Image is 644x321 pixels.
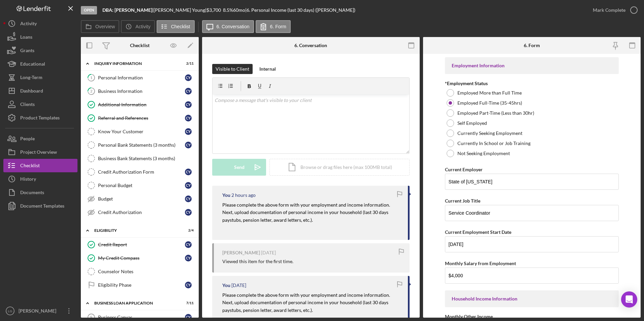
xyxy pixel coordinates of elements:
button: Educational [3,57,77,71]
div: Activity [20,17,37,32]
div: BUSINESS LOAN APPLICATION [94,301,177,305]
time: 2025-09-16 00:14 [261,250,276,255]
div: Employment Information [452,63,612,68]
div: Open [81,6,97,14]
a: Activity [3,17,77,30]
button: Product Templates [3,111,77,124]
a: Grants [3,44,77,57]
div: 6. Conversation [294,43,327,48]
div: History [20,172,36,187]
a: Credit AuthorizationCY [84,206,195,219]
div: *Employment Status [445,81,619,86]
div: C Y [185,241,192,248]
div: Document Templates [20,199,64,214]
button: People [3,132,77,145]
div: C Y [185,74,192,81]
button: Project Overview [3,145,77,159]
label: Employed Full-Time (35-45hrs) [457,100,522,106]
label: Overview [95,24,115,29]
tspan: 5 [90,315,92,319]
button: Document Templates [3,199,77,213]
tspan: 1 [90,75,92,80]
span: $3,700 [206,7,221,13]
button: 6. Conversation [202,20,254,33]
label: Employed More than Full Time [457,90,522,96]
div: Credit Authorization [98,210,185,215]
button: Internal [256,64,279,74]
label: 6. Conversation [217,24,250,29]
label: Current Employer [445,167,483,172]
a: Eligibility PhaseCY [84,278,195,292]
label: Currently Seeking Employment [457,131,522,136]
div: 2 / 11 [182,62,194,66]
div: | [102,7,154,13]
label: Current Employment Start Date [445,229,511,235]
div: Budget [98,196,185,202]
div: C Y [185,128,192,135]
div: Documents [20,186,44,201]
label: Not Seeking Employment [457,151,510,156]
div: You [222,192,230,198]
div: Product Templates [20,111,60,126]
button: History [3,172,77,186]
div: People [20,132,35,147]
a: Credit Authorization FormCY [84,165,195,179]
div: Internal [259,64,276,74]
div: Visible to Client [216,64,249,74]
div: Project Overview [20,145,57,160]
a: My Credit CompassCY [84,251,195,265]
button: Loans [3,30,77,44]
div: Open Intercom Messenger [621,291,637,308]
button: Visible to Client [212,64,253,74]
div: Business Canvas [98,315,185,320]
div: Referral and References [98,115,185,121]
button: Documents [3,186,77,199]
a: Referral and ReferencesCY [84,111,195,125]
div: Personal Budget [98,183,185,188]
div: Personal Bank Statements (3 months) [98,142,185,148]
div: Business Information [98,88,185,94]
div: Checklist [20,159,40,174]
button: 6. Form [256,20,291,33]
label: 6. Form [270,24,286,29]
a: Counselor Notes [84,265,195,278]
div: Loans [20,30,32,45]
a: Credit ReportCY [84,238,195,251]
div: My Credit Compass [98,255,185,261]
button: Dashboard [3,84,77,98]
label: Activity [135,24,150,29]
div: 7 / 11 [182,301,194,305]
div: Credit Authorization Form [98,169,185,175]
div: Credit Report [98,242,185,247]
label: Monthly Other Income [445,314,493,319]
div: 60 mo [233,7,245,13]
div: Clients [20,98,35,113]
div: C Y [185,195,192,202]
div: Household Income Information [452,296,612,301]
div: Counselor Notes [98,269,195,274]
div: C Y [185,255,192,261]
div: INQUIRY INFORMATION [94,62,177,66]
div: Know Your Customer [98,129,185,134]
div: Additional Information [98,102,185,107]
div: Viewed this item for the first time. [222,259,293,264]
div: C Y [185,282,192,288]
div: Grants [20,44,34,59]
b: DBA: [PERSON_NAME] [102,7,152,13]
time: 2025-09-15 21:18 [231,283,246,288]
div: Long-Term [20,71,42,86]
div: You [222,283,230,288]
mark: Please complete the above form with your employment and income information. Next, upload document... [222,202,391,223]
div: Mark Complete [593,3,625,17]
div: C Y [185,88,192,95]
button: Activity [121,20,155,33]
a: Personal Bank Statements (3 months)CY [84,138,195,152]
